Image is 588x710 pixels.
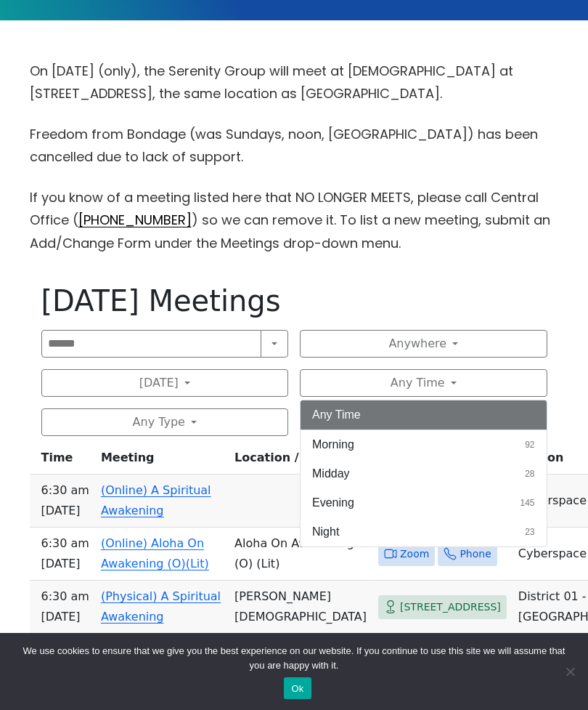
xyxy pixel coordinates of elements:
[41,501,89,521] span: [DATE]
[30,448,95,475] th: Time
[312,523,339,541] span: Night
[41,408,289,436] button: Any Type
[30,123,559,169] p: Freedom from Bondage (was Sundays, noon, [GEOGRAPHIC_DATA]) has been cancelled due to lack of sup...
[41,330,262,358] input: Search
[300,369,547,397] button: Any Time
[312,465,350,483] span: Midday
[400,545,429,563] span: Zoom
[30,186,559,255] p: If you know of a meeting listed here that NO LONGER MEETS, please call Central Office ( ) so we c...
[41,369,289,397] button: [DATE]
[229,448,372,475] th: Location / Group
[400,598,501,616] span: [STREET_ADDRESS]
[41,480,89,501] span: 6:30 AM
[22,644,566,673] span: We use cookies to ensure that we give you the best experience on our website. If you continue to ...
[525,525,534,538] span: 23 results
[460,545,491,563] span: Phone
[520,496,534,509] span: 145 results
[301,400,547,429] button: Any Time
[312,494,354,512] span: Evening
[229,528,372,581] td: Aloha On Awakening (O) (Lit)
[301,430,547,459] button: Morning92 results
[41,607,89,627] span: [DATE]
[301,488,547,517] button: Evening145 results
[229,581,372,634] td: [PERSON_NAME][DEMOGRAPHIC_DATA]
[101,589,221,624] a: (Physical) A Spiritual Awakening
[301,459,547,488] button: Midday28 results
[41,283,547,318] h1: [DATE] Meetings
[563,664,577,679] span: No
[78,211,192,229] a: [PHONE_NUMBER]
[101,483,211,517] a: (Online) A Spiritual Awakening
[525,467,534,480] span: 28 results
[525,438,534,451] span: 92 results
[95,448,229,475] th: Meeting
[41,533,89,554] span: 6:30 AM
[41,586,89,607] span: 6:30 AM
[261,330,288,358] button: Search
[101,536,209,570] a: (Online) Aloha On Awakening (O)(Lit)
[41,554,89,574] span: [DATE]
[301,517,547,546] button: Night23 results
[300,400,547,547] div: Any Time
[300,330,547,358] button: Anywhere
[30,60,559,105] p: On [DATE] (only), the Serenity Group will meet at [DEMOGRAPHIC_DATA] at [STREET_ADDRESS], the sam...
[284,677,311,699] button: Ok
[312,436,354,453] span: Morning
